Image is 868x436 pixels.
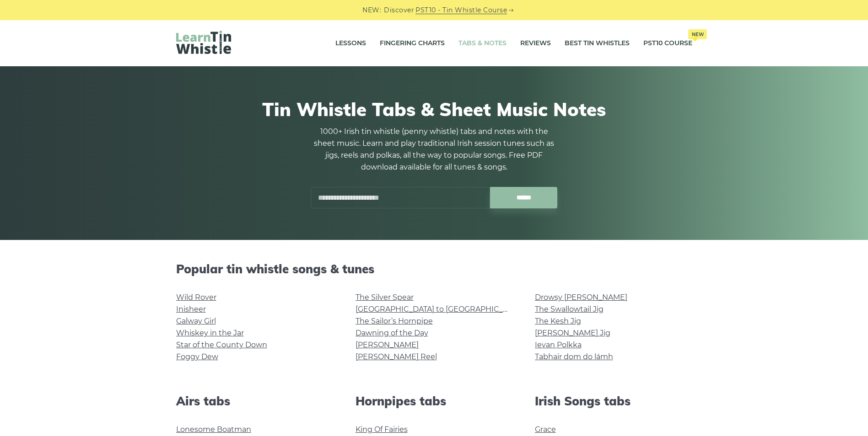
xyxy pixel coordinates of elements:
a: Wild Rover [176,293,216,302]
a: Tabs & Notes [458,32,507,55]
a: Galway Girl [176,317,216,325]
span: New [688,29,707,39]
a: Whiskey in the Jar [176,329,244,337]
a: Ievan Polkka [535,340,582,349]
a: PST10 CourseNew [643,32,692,55]
img: LearnTinWhistle.com [176,31,231,54]
a: Star of the County Down [176,340,267,349]
a: Lessons [335,32,366,55]
a: Grace [535,425,556,434]
h2: Irish Songs tabs [535,394,692,408]
a: Drowsy [PERSON_NAME] [535,293,627,302]
h2: Hornpipes tabs [356,394,513,408]
a: The Sailor’s Hornpipe [356,317,433,325]
a: Foggy Dew [176,352,218,361]
a: The Silver Spear [356,293,414,302]
a: King Of Fairies [356,425,408,434]
a: The Kesh Jig [535,317,581,325]
a: Best Tin Whistles [565,32,630,55]
p: 1000+ Irish tin whistle (penny whistle) tabs and notes with the sheet music. Learn and play tradi... [311,126,558,173]
a: [GEOGRAPHIC_DATA] to [GEOGRAPHIC_DATA] [356,305,524,314]
a: [PERSON_NAME] [356,340,419,349]
a: Reviews [520,32,551,55]
h2: Airs tabs [176,394,334,408]
a: Tabhair dom do lámh [535,352,613,361]
a: Fingering Charts [380,32,445,55]
a: Dawning of the Day [356,329,428,337]
a: [PERSON_NAME] Jig [535,329,610,337]
h1: Tin Whistle Tabs & Sheet Music Notes [176,98,692,120]
h2: Popular tin whistle songs & tunes [176,262,692,276]
a: [PERSON_NAME] Reel [356,352,437,361]
a: The Swallowtail Jig [535,305,604,314]
a: Inisheer [176,305,206,314]
a: Lonesome Boatman [176,425,251,434]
